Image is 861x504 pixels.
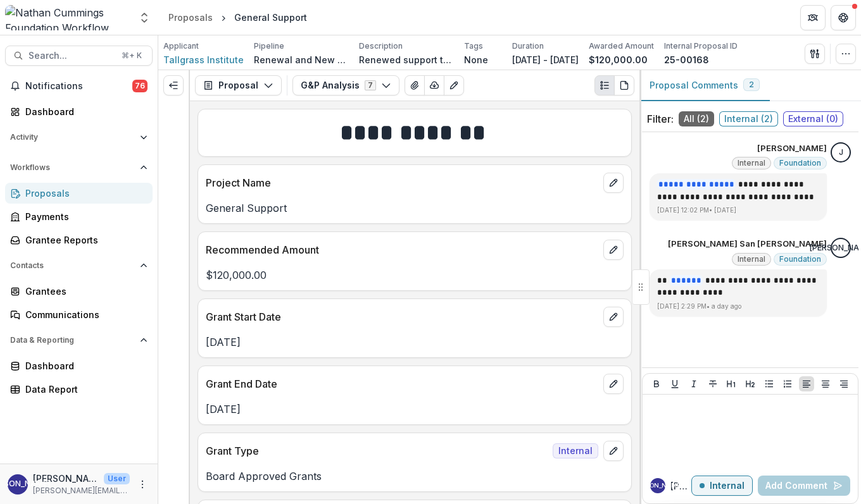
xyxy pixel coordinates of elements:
span: 2 [749,80,754,89]
button: More [135,477,150,492]
button: Align Center [818,376,833,391]
button: edit [603,307,624,327]
p: Description [359,40,403,52]
span: Workflows [10,163,135,172]
p: [PERSON_NAME] [757,142,827,155]
button: Open entity switcher [135,5,153,30]
p: Grant Start Date [206,309,598,324]
p: [DATE] [206,335,624,350]
div: Proposals [25,187,142,200]
div: ⌘ + K [119,49,144,63]
button: PDF view [614,75,634,95]
p: $120,000.00 [589,53,648,66]
span: 76 [132,80,148,92]
p: User [104,473,130,484]
p: Internal Proposal ID [664,40,738,52]
span: Contacts [10,261,135,270]
a: Payments [5,206,153,227]
button: Underline [667,376,682,391]
button: Align Left [799,376,814,391]
span: External ( 0 ) [783,111,843,126]
button: Partners [800,5,826,30]
button: Get Help [831,5,856,30]
button: G&P Analysis7 [292,75,399,95]
button: Open Data & Reporting [5,330,153,350]
span: All ( 2 ) [679,111,714,126]
button: edit [603,240,624,260]
p: Renewed support to Tallgrass Institute, for its work to engage tribal leaders, institutional inve... [359,53,454,66]
div: Dashboard [25,105,142,118]
a: Communications [5,304,153,325]
p: [PERSON_NAME] [670,479,691,493]
button: Add Comment [758,476,850,496]
p: Duration [512,40,544,52]
button: Notifications76 [5,76,153,96]
p: Pipeline [254,40,284,52]
button: edit [603,441,624,461]
div: Janet [839,149,843,157]
span: Internal [738,159,765,168]
a: Dashboard [5,355,153,376]
p: Filter: [647,111,674,126]
span: Foundation [779,255,821,264]
span: Foundation [779,159,821,168]
div: Data Report [25,383,142,396]
p: [PERSON_NAME] San [PERSON_NAME] [33,472,99,485]
a: Grantee Reports [5,230,153,250]
p: Board Approved Grants [206,469,624,484]
div: Grantees [25,285,142,298]
span: Data & Reporting [10,336,135,345]
button: View Attached Files [405,75,425,95]
a: Proposals [5,183,153,204]
p: [DATE] 12:02 PM • [DATE] [657,206,819,215]
p: Awarded Amount [589,40,654,52]
a: Data Report [5,379,153,400]
button: Ordered List [780,376,795,391]
img: Nathan Cummings Foundation Workflow Sandbox logo [5,5,130,30]
button: Search... [5,46,153,66]
button: Align Right [836,376,852,391]
p: Applicant [163,40,199,52]
p: $120,000.00 [206,267,624,283]
div: Jamie San Andres [632,482,683,489]
a: Dashboard [5,101,153,122]
a: Proposals [163,8,218,27]
button: Internal [691,476,753,496]
button: Edit as form [444,75,464,95]
button: Bold [649,376,664,391]
button: Strike [705,376,720,391]
button: Proposal [195,75,282,95]
div: Payments [25,210,142,223]
button: Bullet List [762,376,777,391]
button: edit [603,173,624,193]
a: Grantees [5,281,153,302]
span: Search... [28,51,114,61]
span: Notifications [25,81,132,92]
button: Heading 1 [724,376,739,391]
p: Tags [464,40,483,52]
p: [PERSON_NAME] San [PERSON_NAME] [668,238,827,250]
a: Tallgrass Institute [163,53,244,66]
p: General Support [206,200,624,216]
button: Open Activity [5,127,153,147]
p: [DATE] - [DATE] [512,53,579,66]
button: Italicize [686,376,701,391]
p: [PERSON_NAME][EMAIL_ADDRESS][PERSON_NAME][DOMAIN_NAME] [33,485,130,496]
button: Proposal Comments [639,70,770,101]
p: Grant Type [206,443,548,458]
div: Communications [25,308,142,321]
p: Internal [710,481,745,491]
button: Open Contacts [5,255,153,276]
p: Renewal and New Grants Pipeline [254,53,349,66]
p: Grant End Date [206,376,598,391]
span: Internal [553,443,598,458]
div: General Support [234,11,307,24]
p: Project Name [206,175,598,190]
div: Grantee Reports [25,233,142,247]
button: Heading 2 [743,376,758,391]
div: Dashboard [25,359,142,372]
button: Open Workflows [5,157,153,178]
span: Internal [738,255,765,264]
button: Expand left [163,75,184,95]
